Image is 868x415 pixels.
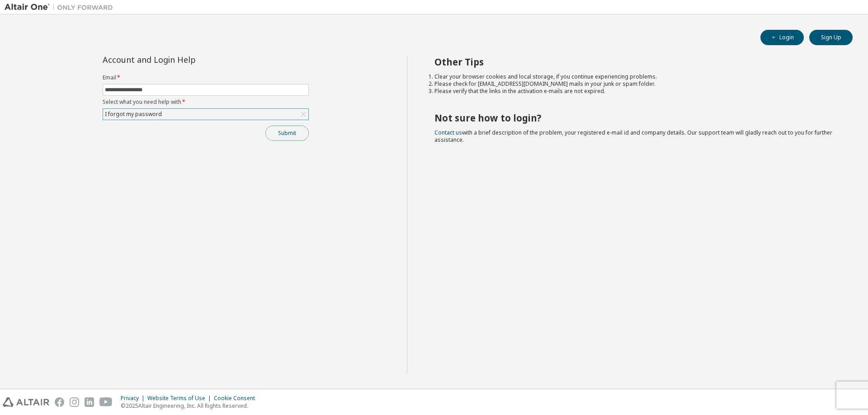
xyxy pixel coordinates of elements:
[434,129,832,144] span: with a brief description of the problem, your registered e-mail id and company details. Our suppo...
[265,126,309,141] button: Submit
[103,109,308,120] div: I forgot my password
[70,397,79,407] img: instagram.svg
[434,129,462,136] a: Contact us
[121,402,260,410] p: © 2025 Altair Engineering, Inc. All Rights Reserved.
[121,395,147,402] div: Privacy
[434,73,837,80] li: Clear your browser cookies and local storage, if you continue experiencing problems.
[214,395,260,402] div: Cookie Consent
[104,109,163,119] div: I forgot my password
[809,30,853,45] button: Sign Up
[103,56,268,63] div: Account and Login Help
[147,395,214,402] div: Website Terms of Use
[434,112,837,124] h2: Not sure how to login?
[434,80,837,88] li: Please check for [EMAIL_ADDRESS][DOMAIN_NAME] mails in your junk or spam folder.
[103,74,309,81] label: Email
[103,98,309,106] label: Select what you need help with
[434,88,837,95] li: Please verify that the links in the activation e-mails are not expired.
[5,3,118,12] img: Altair One
[99,397,113,407] img: youtube.svg
[434,56,837,68] h2: Other Tips
[760,30,804,45] button: Login
[55,397,64,407] img: facebook.svg
[3,397,49,407] img: altair_logo.svg
[85,397,94,407] img: linkedin.svg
